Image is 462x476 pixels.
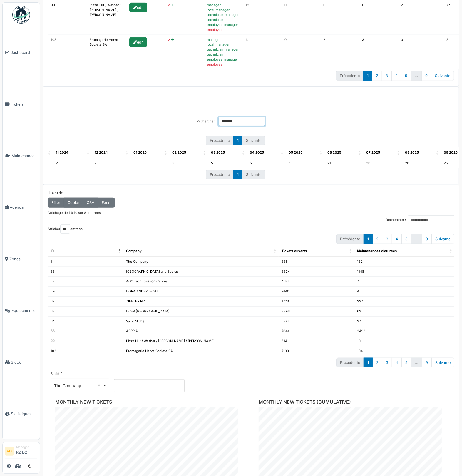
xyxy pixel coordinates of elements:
[123,336,279,346] td: Pizza Hut / Wasbar / [PERSON_NAME] / [PERSON_NAME]
[130,158,169,168] td: 3
[279,297,354,307] td: 1723
[401,71,411,81] a: 5
[48,198,64,207] button: Filter
[130,147,169,158] th: 01 2025 : activer pour trier la colonne par ordre croissant
[422,234,432,244] a: 9
[386,215,454,224] label: Rechercher :
[10,204,37,210] span: Agenda
[9,256,37,262] span: Zones
[123,277,279,287] td: AGC Technovation Centre
[279,326,354,336] td: 7644
[354,267,454,277] td: 1148
[3,336,40,388] a: Stock
[51,371,63,376] label: Société
[48,267,123,277] td: 55
[11,153,37,159] span: Maintenance
[279,267,354,277] td: 3824
[259,399,447,405] h6: MONTHLY NEW TICKETS (CUMULATIVE)
[123,246,279,257] th: Company : activer pour trier la colonne par ordre croissant
[354,317,454,327] td: 27
[243,35,282,69] td: 3
[3,130,40,182] a: Maintenance
[279,257,354,267] td: 338
[87,200,94,205] span: CSV
[401,234,411,244] a: 5
[354,277,454,287] td: 7
[48,257,123,267] td: 1
[55,399,243,405] h6: MONTHLY NEW TICKETS
[48,307,123,317] td: 63
[54,382,102,389] div: The Company
[279,287,354,297] td: 9140
[354,346,454,356] td: 104
[207,47,240,52] div: technician_manager
[431,358,454,367] a: Suivante
[48,277,123,287] td: 58
[207,17,240,22] div: technician
[123,346,279,356] td: Fromagerie Herve Societe SA
[402,147,441,158] th: 08 2025 : activer pour trier la colonne par ordre croissant
[48,246,123,257] th: ID : activer pour trier la colonne par ordre décroissant
[48,346,123,356] td: 103
[431,234,454,244] a: Suivante
[421,71,431,81] a: 9
[87,35,126,69] td: Fromagerie Herve Societe SA
[233,170,242,179] a: 1
[382,358,392,367] a: 3
[3,27,40,78] a: Dashboard
[51,200,60,205] span: Filter
[354,326,454,336] td: 2493
[48,287,123,297] td: 59
[354,336,454,346] td: 10
[372,71,382,81] a: 2
[279,307,354,317] td: 3896
[48,224,83,234] label: Afficher entrées
[279,336,354,346] td: 514
[60,224,70,234] select: Afficherentrées
[207,52,240,57] div: technician
[16,445,37,449] div: Manager
[102,200,111,205] span: Excel
[422,358,432,367] a: 9
[320,35,359,69] td: 2
[169,158,208,168] td: 5
[398,0,442,35] td: 2
[401,358,411,367] a: 5
[3,182,40,233] a: Agenda
[207,27,240,32] div: employee
[3,78,40,130] a: Tickets
[286,158,324,168] td: 5
[83,198,98,207] button: CSV
[68,200,79,205] span: Copier
[372,358,382,367] a: 2
[92,158,130,168] td: 2
[247,147,286,158] th: 04 2025 : activer pour trier la colonne par ordre croissant
[11,411,37,417] span: Statistiques
[208,147,247,158] th: 03 2025 : activer pour trier la colonne par ordre croissant
[123,267,279,277] td: [GEOGRAPHIC_DATA] and Sports
[363,147,402,158] th: 07 2025 : activer pour trier la colonne par ordre croissant
[10,50,37,55] span: Dashboard
[392,234,402,244] a: 4
[48,208,454,215] div: Affichage de 1 à 10 sur 81 entrées
[48,0,87,35] td: 99
[53,158,92,168] td: 2
[431,71,454,81] a: Suivante
[279,246,354,257] th: Tickets ouverts : activer pour trier la colonne par ordre croissant
[12,6,30,24] img: Badge_color-CXgf-gQk.svg
[11,308,37,313] span: Équipements
[354,287,454,297] td: 4
[354,297,454,307] td: 337
[207,3,240,8] div: manager
[123,287,279,297] td: CORA ANDERLECHT
[279,277,354,287] td: 4643
[408,215,454,224] input: Rechercher :
[98,198,115,207] button: Excel
[207,42,240,47] div: local_manager
[3,388,40,440] a: Statistiques
[123,307,279,317] td: CCEP [GEOGRAPHIC_DATA]
[282,0,320,35] td: 0
[129,37,147,47] div: edit
[48,297,123,307] td: 62
[324,158,363,168] td: 21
